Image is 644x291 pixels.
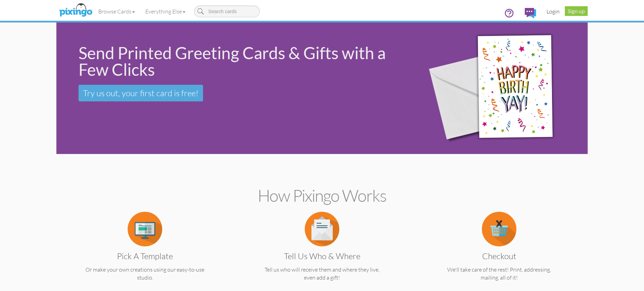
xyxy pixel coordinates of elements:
a: Checkout We'll take care of the rest! Print, addressing, mailing, all of it! [424,225,574,282]
a: Login [541,3,565,20]
a: Tell us Who & Where Tell us who will receive them and where they live, even add a gift! [247,225,397,282]
h3: Pick a Template [75,252,215,261]
h3: Tell us Who & Where [252,252,392,261]
img: 942c5090-71ba-4bfc-9a92-ca782dcda692.png [416,13,583,164]
a: Browse Cards [93,3,140,20]
input: Search cards [194,6,260,17]
a: Everything Else [140,3,191,20]
div: Send Printed Greeting Cards & Gifts with a Few Clicks [79,45,405,78]
a: Sign up [565,6,588,16]
img: item.alt [482,212,516,246]
p: Tell us who will receive them and where they live, even add a gift! [247,266,397,282]
span: Try us out, your first card is free! [83,88,199,98]
a: Pick a Template Or make your own creations using our easy-to-use studio. [70,225,220,282]
a: Try us out, your first card is free! [79,85,203,101]
p: We'll take care of the rest! Print, addressing, mailing, all of it! [424,266,574,282]
h3: Checkout [429,252,569,261]
img: item.alt [305,212,339,246]
img: pixingo logo [57,2,94,19]
img: item.alt [128,212,162,246]
p: Or make your own creations using our easy-to-use studio. [70,266,220,282]
img: comments.svg [525,8,536,18]
h2: How Pixingo works [68,187,576,205]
